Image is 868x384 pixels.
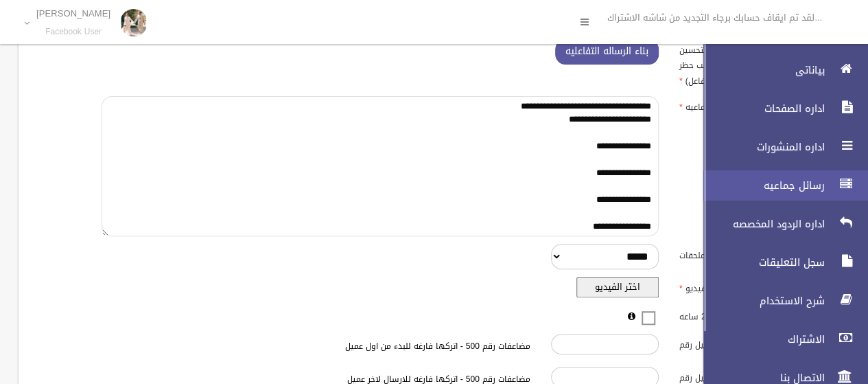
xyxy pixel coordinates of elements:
[669,39,797,89] label: رساله تفاعليه (افضل لتحسين جوده الصفحه وتجنب حظر ضعف التفاعل)
[692,209,868,239] a: اداره الردود المخصصه
[692,63,829,77] span: بياناتى
[669,305,797,324] label: المتفاعلين اخر 24 ساعه
[692,132,868,162] a: اداره المنشورات
[576,277,659,297] button: اختر الفيديو
[692,256,829,269] span: سجل التعليقات
[669,334,797,353] label: البدء من عميل رقم
[669,277,797,296] label: فيديو
[692,179,829,192] span: رسائل جماعيه
[36,8,110,19] p: [PERSON_NAME]
[692,324,868,354] a: الاشتراك
[669,96,797,115] label: نص الرساله الجماعيه
[230,342,530,351] h6: مضاعفات رقم 500 - اتركها فارغه للبدء من اول عميل
[692,55,868,85] a: بياناتى
[230,375,530,384] h6: مضاعفات رقم 500 - اتركها فارغه للارسال لاخر عميل
[692,247,868,278] a: سجل التعليقات
[692,102,829,115] span: اداره الصفحات
[692,217,829,231] span: اداره الردود المخصصه
[692,286,868,316] a: شرح الاستخدام
[692,140,829,154] span: اداره المنشورات
[555,39,659,65] button: بناء الرساله التفاعليه
[692,294,829,308] span: شرح الاستخدام
[669,244,797,263] label: ارسال ملحقات
[692,332,829,346] span: الاشتراك
[36,27,110,37] small: Facebook User
[692,170,868,201] a: رسائل جماعيه
[692,93,868,124] a: اداره الصفحات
